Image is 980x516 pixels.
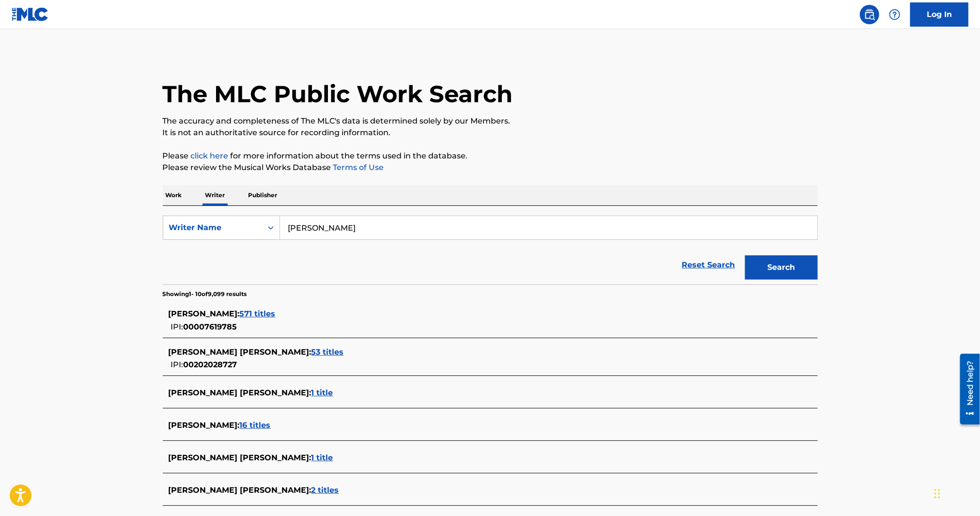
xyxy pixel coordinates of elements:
[171,360,184,369] span: IPI:
[163,185,185,205] p: Work
[184,322,237,331] span: 00007619785
[240,421,271,430] span: 16 titles
[240,309,276,318] span: 571 titles
[169,222,256,234] div: Writer Name
[184,360,237,369] span: 00202028727
[191,151,229,160] a: click here
[163,115,818,127] p: The accuracy and completeness of The MLC's data is determined solely by our Members.
[910,2,968,27] a: Log In
[169,485,311,495] span: [PERSON_NAME] [PERSON_NAME] :
[169,347,311,357] span: [PERSON_NAME] [PERSON_NAME] :
[331,163,384,172] a: Terms of Use
[163,150,818,162] p: Please for more information about the terms used in the database.
[311,388,333,397] span: 1 title
[169,388,311,397] span: [PERSON_NAME] [PERSON_NAME] :
[163,216,818,284] form: Search Form
[934,479,940,508] div: Drag
[169,421,240,430] span: [PERSON_NAME] :
[311,453,333,462] span: 1 title
[864,9,875,20] img: search
[889,9,901,20] img: help
[246,185,280,205] p: Publisher
[953,350,980,428] iframe: Resource Center
[169,309,240,318] span: [PERSON_NAME] :
[12,7,49,21] img: MLC Logo
[745,255,818,280] button: Search
[885,5,904,24] div: Help
[169,453,311,462] span: [PERSON_NAME] [PERSON_NAME] :
[311,485,339,495] span: 2 titles
[163,79,513,109] h1: The MLC Public Work Search
[163,162,818,173] p: Please review the Musical Works Database
[202,185,228,205] p: Writer
[932,469,980,516] iframe: Chat Widget
[677,254,740,276] a: Reset Search
[163,290,247,298] p: Showing 1 - 10 of 9,099 results
[163,127,818,139] p: It is not an authoritative source for recording information.
[311,347,344,357] span: 53 titles
[860,5,879,24] a: Public Search
[171,322,184,331] span: IPI:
